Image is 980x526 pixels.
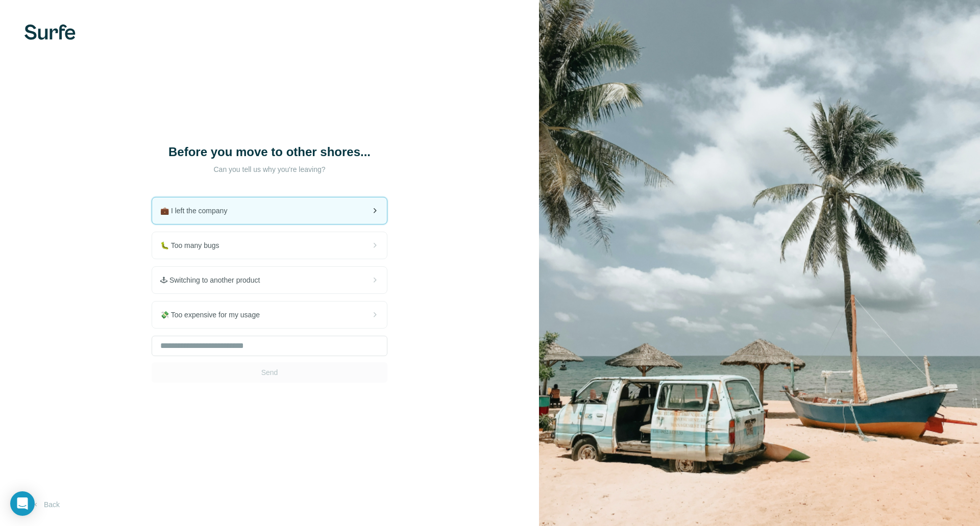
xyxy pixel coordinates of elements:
span: 🕹 Switching to another product [160,275,268,285]
span: 🐛 Too many bugs [160,240,228,251]
button: Back [24,495,67,514]
p: Can you tell us why you're leaving? [167,164,372,174]
h1: Before you move to other shores... [167,144,372,160]
img: Surfe's logo [24,24,76,40]
div: Open Intercom Messenger [10,491,35,516]
span: 💼 I left the company [160,206,235,216]
span: 💸 Too expensive for my usage [160,310,268,320]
